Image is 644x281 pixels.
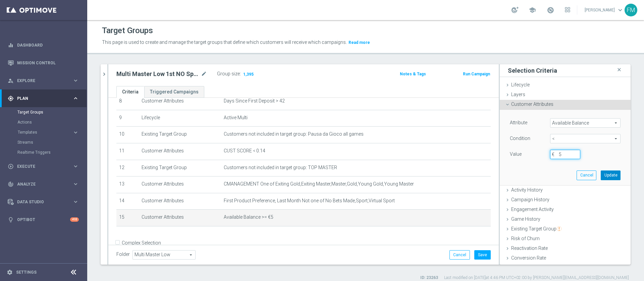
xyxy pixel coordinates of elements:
td: 11 [116,143,139,160]
button: chevron_right [101,64,107,84]
span: Game History [511,216,540,222]
a: Criteria [116,86,144,98]
button: Cancel [449,250,470,260]
button: lightbulb Optibot +10 [7,217,79,222]
a: Target Groups [17,110,70,115]
i: keyboard_arrow_right [72,77,79,84]
td: Customer Attributes [139,93,221,110]
label: ID: 23263 [420,275,438,281]
span: Active Multi [224,115,248,121]
button: Data Studio keyboard_arrow_right [7,199,79,205]
button: equalizer Dashboard [7,43,79,48]
a: Mission Control [17,54,79,72]
span: Days Since First Deposit > 42 [224,98,285,104]
lable: Attribute [510,120,527,125]
i: person_search [8,78,14,84]
span: Analyze [17,182,72,186]
td: 12 [116,160,139,177]
span: Lifecycle [511,82,530,87]
button: Read more [348,39,371,46]
td: Existing Target Group [139,127,221,143]
button: play_circle_outline Execute keyboard_arrow_right [7,164,79,169]
div: Dashboard [8,36,79,54]
a: Triggered Campaigns [144,86,204,98]
span: Existing Target Group [511,226,561,231]
span: Conversion Rate [511,255,546,261]
label: Last modified on [DATE] at 4:46 PM UTC+02:00 by [PERSON_NAME][EMAIL_ADDRESS][DOMAIN_NAME] [444,275,629,281]
button: track_changes Analyze keyboard_arrow_right [7,182,79,187]
span: Plan [17,96,72,100]
i: mode_edit [201,70,207,78]
div: Data Studio [8,199,72,205]
div: Templates [18,130,72,134]
span: Reactivation Rate [511,245,548,251]
i: gps_fixed [8,95,14,101]
span: Explore [17,79,72,83]
td: Existing Target Group [139,160,221,177]
div: Explore [8,78,72,84]
label: : [240,71,241,77]
h1: Target Groups [102,26,153,36]
a: Dashboard [17,36,79,54]
span: Customers not included in target group: TOP MASTER [224,165,337,170]
div: Templates [17,127,87,137]
div: Execute [8,163,72,169]
label: Folder [116,252,130,257]
span: Templates [18,130,66,134]
button: Mission Control [7,60,79,66]
span: This page is used to create and manage the target groups that define which customers will receive... [102,40,347,45]
span: Layers [511,92,525,97]
i: settings [7,269,13,275]
label: Value [510,151,522,157]
h3: Selection Criteria [508,67,557,74]
i: keyboard_arrow_right [72,95,79,101]
a: Actions [17,120,70,125]
span: First Product Preference, Last Month Not one of No Bets Made,Sport,Virtual Sport [224,198,395,204]
i: lightbulb [8,217,14,223]
i: play_circle_outline [8,163,14,169]
div: Mission Control [8,54,79,72]
div: gps_fixed Plan keyboard_arrow_right [7,96,79,101]
span: Data Studio [17,200,72,204]
a: Optibot [17,211,70,228]
div: +10 [70,217,79,222]
i: keyboard_arrow_right [72,199,79,205]
div: Plan [8,95,72,101]
label: Complex Selection [122,240,161,246]
td: 9 [116,110,139,127]
button: Templates keyboard_arrow_right [17,130,79,135]
i: equalizer [8,42,14,48]
span: Risk of Churn [511,236,540,241]
div: FM [625,4,637,16]
i: track_changes [8,181,14,187]
span: Engagement Activity [511,207,554,212]
a: [PERSON_NAME]keyboard_arrow_down [584,5,625,15]
td: 15 [116,210,139,226]
span: 1,395 [243,72,254,78]
div: Optibot [8,211,79,228]
div: Realtime Triggers [17,147,87,157]
td: 10 [116,127,139,143]
i: keyboard_arrow_right [72,181,79,187]
span: school [529,6,536,14]
lable: Condition [510,136,530,141]
td: Customer Attributes [139,193,221,210]
a: Settings [16,270,37,274]
h2: Multi Master Low 1st NO Sport lm [116,70,200,78]
span: CMANAGEMENT One of Exiting Gold,Exiting Master,Master,Gold,Young Gold,Young Master [224,181,414,187]
i: keyboard_arrow_right [72,129,79,136]
button: Update [601,170,621,180]
div: Actions [17,117,87,127]
button: Notes & Tags [399,70,427,78]
td: Lifecycle [139,110,221,127]
i: keyboard_arrow_right [72,163,79,169]
td: 14 [116,193,139,210]
span: keyboard_arrow_down [616,6,624,14]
